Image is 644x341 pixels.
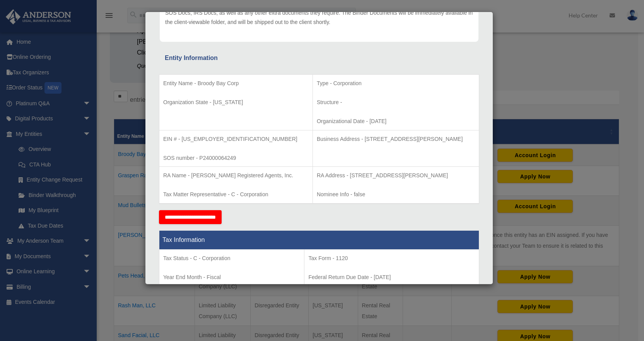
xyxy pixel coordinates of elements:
p: Type - Corporation [317,79,475,88]
p: Tax Matter Representative - C - Corporation [163,190,309,199]
p: Tax Form - 1120 [308,254,475,263]
p: Structure - [317,98,475,107]
th: Tax Information [159,230,479,249]
p: Organization State - [US_STATE] [163,98,309,107]
p: RA Address - [STREET_ADDRESS][PERSON_NAME] [317,171,475,180]
p: RA Name - [PERSON_NAME] Registered Agents, Inc. [163,171,309,180]
td: Tax Period Type - Fiscal [159,249,304,307]
p: Nominee Info - false [317,190,475,199]
p: EIN # - [US_EMPLOYER_IDENTIFICATION_NUMBER] [163,134,309,144]
p: Tax Status - C - Corporation [163,254,300,263]
p: SOS number - P24000064249 [163,153,309,163]
p: Organizational Date - [DATE] [317,117,475,126]
p: Federal Return Due Date - [DATE] [308,272,475,282]
div: Entity Information [165,53,473,63]
p: Year End Month - Fiscal [163,272,300,282]
p: Entity Name - Broody Bay Corp [163,79,309,88]
p: Business Address - [STREET_ADDRESS][PERSON_NAME] [317,134,475,144]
